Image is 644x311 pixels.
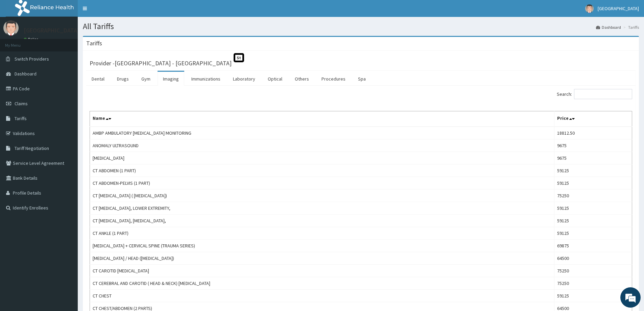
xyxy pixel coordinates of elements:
[3,185,129,208] textarea: Type your message and hit 'Enter'
[90,111,554,127] th: Name
[554,177,632,190] td: 59125
[90,177,554,190] td: CT ABDOMEN-PELVIS (1 PART)
[554,215,632,227] td: 59125
[15,115,27,121] span: Tariffs
[15,145,49,151] span: Tariff Negotiation
[316,72,351,86] a: Procedures
[186,72,226,86] a: Immunizations
[24,27,79,34] p: [GEOGRAPHIC_DATA]
[554,265,632,277] td: 75250
[554,240,632,252] td: 69875
[234,53,244,62] span: St
[90,277,554,290] td: CT CEREBRAL AND CAROTID ( HEAD & NECK) [MEDICAL_DATA]
[554,252,632,265] td: 64500
[554,127,632,139] td: 18812.50
[86,40,102,46] h3: Tariffs
[554,290,632,302] td: 59125
[596,24,621,30] a: Dashboard
[112,72,134,86] a: Drugs
[554,277,632,290] td: 75250
[90,127,554,139] td: AMBP AMBULATORY [MEDICAL_DATA] MONITORING
[557,89,632,99] label: Search:
[90,252,554,265] td: [MEDICAL_DATA] / HEAD ([MEDICAL_DATA])
[90,139,554,152] td: ANOMALY ULTRASOUND
[83,22,639,31] h1: All Tariffs
[90,152,554,164] td: [MEDICAL_DATA]
[90,164,554,177] td: CT ABDOMEN (1 PART)
[39,85,93,154] span: We're online!
[90,215,554,227] td: CT [MEDICAL_DATA], [MEDICAL_DATA],
[90,240,554,252] td: [MEDICAL_DATA] + CERVICAL SPINE (TRAUMA SERIES)
[90,290,554,302] td: CT CHEST
[86,72,110,86] a: Dental
[90,190,554,202] td: CT [MEDICAL_DATA] ( [MEDICAL_DATA])
[158,72,184,86] a: Imaging
[24,37,40,42] a: Online
[554,152,632,164] td: 9675
[15,56,49,62] span: Switch Providers
[554,164,632,177] td: 59125
[90,227,554,240] td: CT ANKLE (1 PART)
[90,202,554,215] td: CT [MEDICAL_DATA], LOWER EXTREMITY,
[111,3,127,20] div: Minimize live chat window
[353,72,371,86] a: Spa
[554,190,632,202] td: 75250
[262,72,288,86] a: Optical
[554,202,632,215] td: 59125
[598,5,639,12] span: [GEOGRAPHIC_DATA]
[35,38,114,47] div: Chat with us now
[554,227,632,240] td: 59125
[585,4,594,13] img: User Image
[289,72,314,86] a: Others
[228,72,261,86] a: Laboratory
[574,89,632,99] input: Search:
[3,20,19,36] img: User Image
[13,34,27,51] img: d_794563401_company_1708531726252_794563401
[136,72,156,86] a: Gym
[554,139,632,152] td: 9675
[622,24,639,30] li: Tariffs
[90,60,232,66] h3: Provider - [GEOGRAPHIC_DATA] - [GEOGRAPHIC_DATA]
[554,111,632,127] th: Price
[15,101,28,107] span: Claims
[15,71,37,77] span: Dashboard
[90,265,554,277] td: CT CAROTID [MEDICAL_DATA]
